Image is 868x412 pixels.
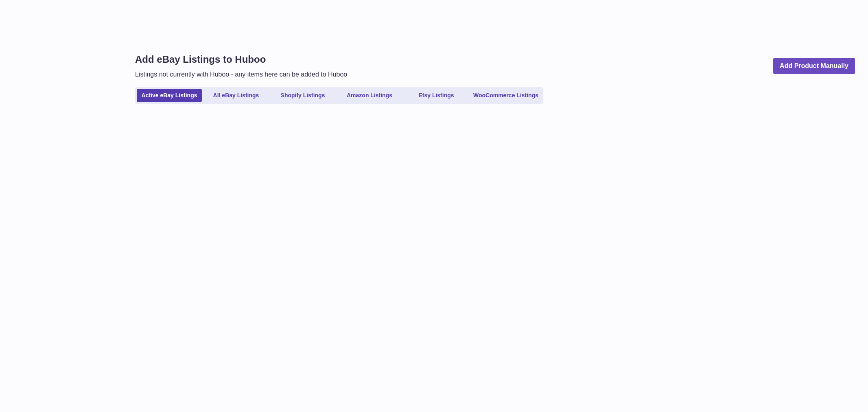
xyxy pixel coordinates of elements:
a: All eBay Listings [203,89,269,102]
a: WooCommerce Listings [470,89,541,102]
a: Add Product Manually [773,58,855,75]
a: Etsy Listings [404,89,469,102]
h1: Add eBay Listings to Huboo [135,53,347,66]
a: Active eBay Listings [137,89,202,102]
a: Shopify Listings [270,89,335,102]
a: Amazon Listings [337,89,402,102]
p: Listings not currently with Huboo - any items here can be added to Huboo [135,70,347,79]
